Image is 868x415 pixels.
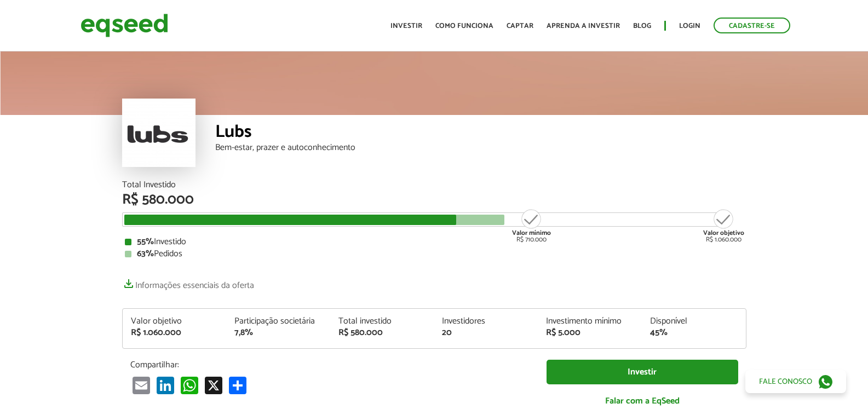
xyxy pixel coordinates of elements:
[234,317,322,326] div: Participação societária
[511,208,552,243] div: R$ 710.000
[435,22,493,30] a: Como funciona
[137,246,154,261] strong: 63%
[703,208,744,243] div: R$ 1.060.000
[131,328,219,337] div: R$ 1.060.000
[633,22,651,30] a: Blog
[81,11,168,40] img: EqSeed
[131,317,219,326] div: Valor objetivo
[234,328,322,337] div: 7,8%
[650,317,738,326] div: Disponível
[227,376,249,394] a: Compartilhar
[125,250,744,258] div: Pedidos
[122,193,746,207] div: R$ 580.000
[125,238,744,246] div: Investido
[154,376,176,394] a: LinkedIn
[390,22,422,30] a: Investir
[546,328,634,337] div: R$ 5.000
[546,317,634,326] div: Investimento mínimo
[442,317,530,326] div: Investidores
[215,143,746,152] div: Bem-estar, prazer e autoconhecimento
[714,18,790,33] a: Cadastre-se
[679,22,700,30] a: Login
[122,275,254,290] a: Informações essenciais da oferta
[122,181,746,189] div: Total Investido
[137,234,154,249] strong: 55%
[203,376,225,394] a: X
[507,22,533,30] a: Captar
[547,22,620,30] a: Aprenda a investir
[547,390,738,412] a: Falar com a EqSeed
[338,317,426,326] div: Total investido
[442,328,530,337] div: 20
[130,376,152,394] a: Email
[179,376,200,394] a: WhatsApp
[338,328,426,337] div: R$ 580.000
[745,370,846,393] a: Fale conosco
[547,360,738,384] a: Investir
[650,328,738,337] div: 45%
[130,360,530,370] p: Compartilhar:
[215,123,746,143] div: Lubs
[703,228,744,238] strong: Valor objetivo
[512,228,551,238] strong: Valor mínimo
